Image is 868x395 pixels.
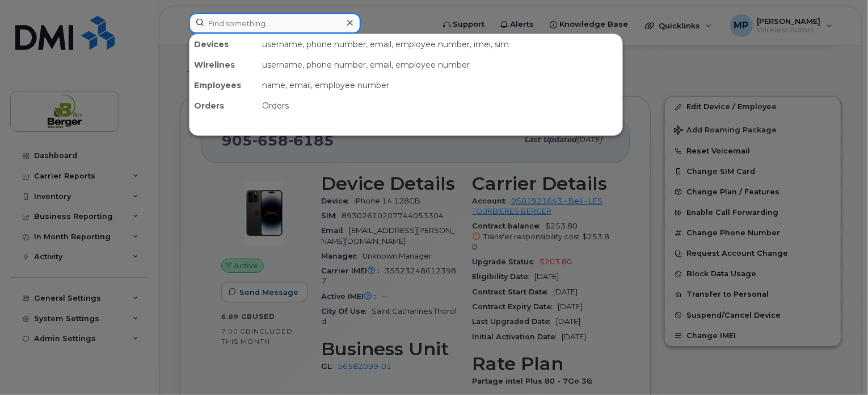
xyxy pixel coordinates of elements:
div: Employees [189,75,258,95]
div: username, phone number, email, employee number [258,55,622,75]
input: Find something... [189,13,361,34]
div: username, phone number, email, employee number, imei, sim [258,34,622,55]
div: Orders [189,95,258,116]
div: Orders [258,95,622,116]
div: Devices [189,34,258,55]
div: Wirelines [189,55,258,75]
div: name, email, employee number [258,75,622,95]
